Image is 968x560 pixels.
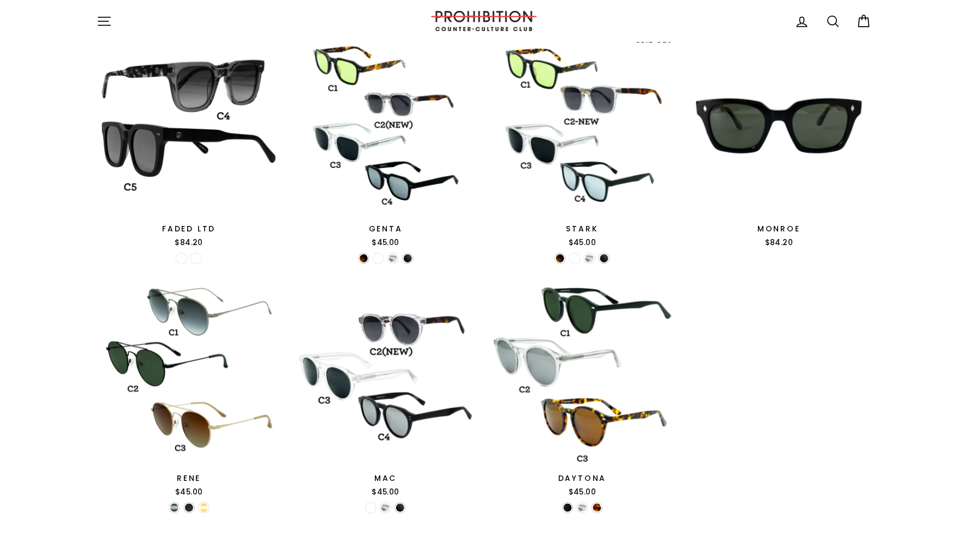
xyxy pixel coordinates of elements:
[294,282,479,501] a: MAC$45.00
[97,282,282,501] a: RENE$45.00
[687,223,872,235] div: MONROE
[97,473,282,484] div: RENE
[294,33,479,252] a: GENTA$45.00
[97,33,282,252] a: FADED LTD$84.20
[490,473,675,484] div: DAYTONA
[97,487,282,498] div: $45.00
[490,282,675,501] a: DAYTONA$45.00
[687,33,872,252] a: MONROE$84.20
[294,223,479,235] div: GENTA
[490,487,675,498] div: $45.00
[294,237,479,248] div: $45.00
[294,473,479,484] div: MAC
[490,223,675,235] div: STARK
[490,237,675,248] div: $45.00
[490,33,675,252] a: STARK$45.00
[687,237,872,248] div: $84.20
[429,11,539,31] img: PROHIBITION COUNTER-CULTURE CLUB
[97,237,282,248] div: $84.20
[97,223,282,235] div: FADED LTD
[294,487,479,498] div: $45.00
